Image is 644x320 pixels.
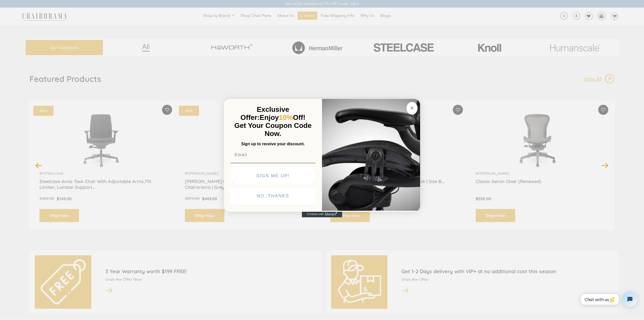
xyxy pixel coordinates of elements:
[241,142,305,146] span: Sign up to receive your discount.
[407,102,418,115] button: Close dialog
[322,98,420,211] img: 92d77583-a095-41f6-84e7-858462e0427a.jpeg
[240,105,289,121] span: Exclusive Offer:
[230,150,315,160] input: Email
[601,161,610,170] button: Next
[279,114,293,121] span: 10%
[260,114,305,121] span: Enjoy Off!
[234,122,312,137] span: Get Your Coupon Code Now.
[230,188,315,204] button: NO, THANKS
[34,161,43,170] button: Previous
[302,211,342,217] a: Created with Klaviyo - opens in a new tab
[231,167,314,184] button: SIGN ME UP!
[575,288,642,311] iframe: Tidio Chat
[230,163,315,163] img: underline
